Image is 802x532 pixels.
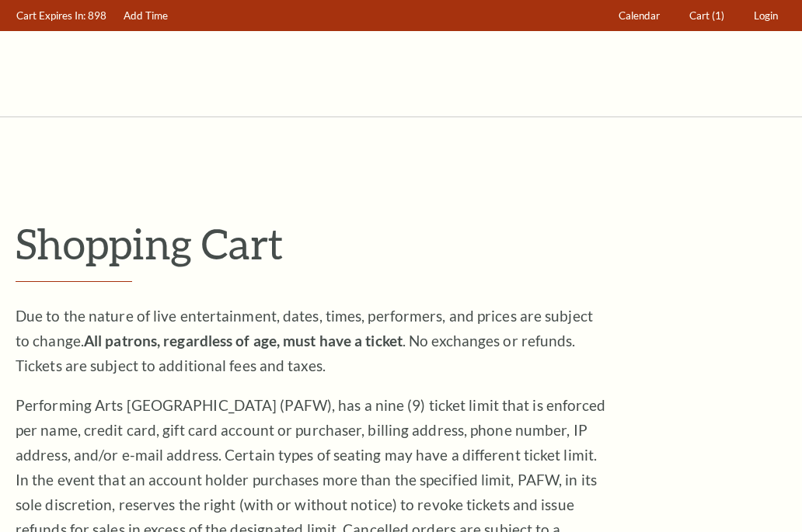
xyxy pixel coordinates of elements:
[612,1,668,31] a: Calendar
[117,1,176,31] a: Add Time
[88,9,106,22] span: 898
[712,9,724,22] span: (1)
[689,9,710,22] span: Cart
[619,9,660,22] span: Calendar
[754,9,778,22] span: Login
[682,1,732,31] a: Cart (1)
[84,332,403,349] strong: All patrons, regardless of age, must have a ticket
[16,307,593,374] span: Due to the nature of live entertainment, dates, times, performers, and prices are subject to chan...
[16,9,85,22] span: Cart Expires In:
[747,1,786,31] a: Login
[16,218,786,269] p: Shopping Cart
